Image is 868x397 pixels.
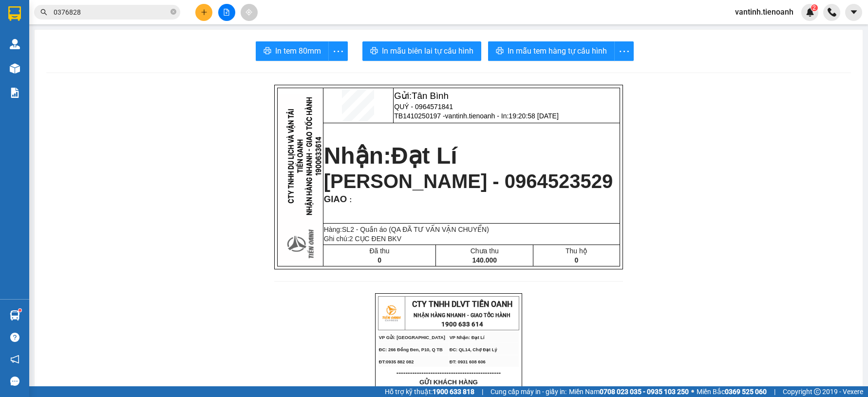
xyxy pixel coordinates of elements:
button: printerIn mẫu tem hàng tự cấu hình [488,41,615,61]
sup: 2 [811,4,818,11]
strong: Nhận: [324,143,457,169]
span: Hàng:SL [324,226,489,233]
span: close-circle [170,9,176,15]
span: Gửi: [394,91,449,101]
span: file-add [223,9,230,16]
span: Đạt Lí [391,143,457,169]
strong: 1900 633 614 [441,321,483,328]
span: Miền Bắc [697,386,767,397]
sup: 1 [19,309,21,312]
strong: 1900 633 818 [433,388,474,396]
span: search [40,9,47,16]
span: Đã thu [369,247,389,255]
span: more [329,45,347,57]
span: In mẫu tem hàng tự cấu hình [508,45,607,57]
span: CTY TNHH DLVT TIẾN OANH [412,300,512,309]
span: 140.000 [472,256,497,264]
button: plus [195,4,212,21]
input: Tìm tên, số ĐT hoặc mã đơn [54,7,169,18]
button: aim [241,4,258,21]
button: printerIn tem 80mm [256,41,329,61]
span: ĐT: 0931 608 606 [450,359,486,364]
span: Tân Bình [412,91,449,101]
span: vantinh.tienoanh [727,6,801,18]
button: caret-down [845,4,862,21]
button: file-add [218,4,235,21]
span: printer [496,47,504,56]
img: warehouse-icon [10,39,20,49]
span: 2 - Quần áo (QA ĐÃ TƯ VẤN VẬN CHUYỂN) [350,226,489,233]
span: close-circle [170,8,176,17]
span: | [482,386,483,397]
strong: NHẬN HÀNG NHANH - GIAO TỐC HÀNH [414,312,510,319]
span: GỬI KHÁCH HÀNG [419,378,478,386]
span: message [10,377,19,386]
span: [PERSON_NAME] - 0964523529 [324,170,613,192]
span: GIAO [324,194,347,204]
span: more [615,45,633,57]
img: logo [379,301,403,325]
span: printer [264,47,271,56]
span: VP Gửi: [GEOGRAPHIC_DATA] [379,335,445,340]
span: Miền Nam [569,386,689,397]
strong: 0369 525 060 [725,388,767,396]
span: 0 [377,256,381,264]
span: ---------------------------------------------- [396,369,501,377]
span: TB1410250197 - [394,112,559,120]
span: vantinh.tienoanh - In: [445,112,559,120]
span: : [347,196,352,204]
span: copyright [814,388,821,395]
span: printer [370,47,378,56]
span: plus [201,9,208,16]
span: Hỗ trợ kỹ thuật: [385,386,474,397]
img: logo-vxr [8,6,21,21]
span: question-circle [10,333,19,342]
img: icon-new-feature [806,8,814,17]
span: ĐT:0935 882 082 [379,359,414,364]
span: 2 [812,4,816,11]
button: printerIn mẫu biên lai tự cấu hình [362,41,481,61]
span: In tem 80mm [275,45,321,57]
span: Thu hộ [566,247,587,255]
span: ĐC: 266 Đồng Đen, P10, Q TB [379,347,443,352]
span: ĐC: QL14, Chợ Đạt Lý [450,347,497,352]
img: warehouse-icon [10,310,20,321]
span: In mẫu biên lai tự cấu hình [382,45,473,57]
strong: 0708 023 035 - 0935 103 250 [600,388,689,396]
span: Cung cấp máy in - giấy in: [491,386,566,397]
img: solution-icon [10,88,20,98]
span: Ghi chú: [324,235,401,243]
span: notification [10,355,19,364]
span: ⚪️ [691,390,694,394]
span: VP Nhận: Đạt Lí [450,335,485,340]
span: 2 CỤC ĐEN BKV [349,235,401,243]
span: 0 [574,256,578,264]
img: warehouse-icon [10,63,20,74]
span: caret-down [849,8,858,17]
span: aim [245,9,252,16]
span: Chưa thu [471,247,499,255]
button: more [328,41,348,61]
span: 19:20:58 [DATE] [509,112,558,120]
span: | [774,386,775,397]
button: more [614,41,634,61]
span: QUÝ - 0964571841 [394,103,453,111]
img: phone-icon [828,8,836,17]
